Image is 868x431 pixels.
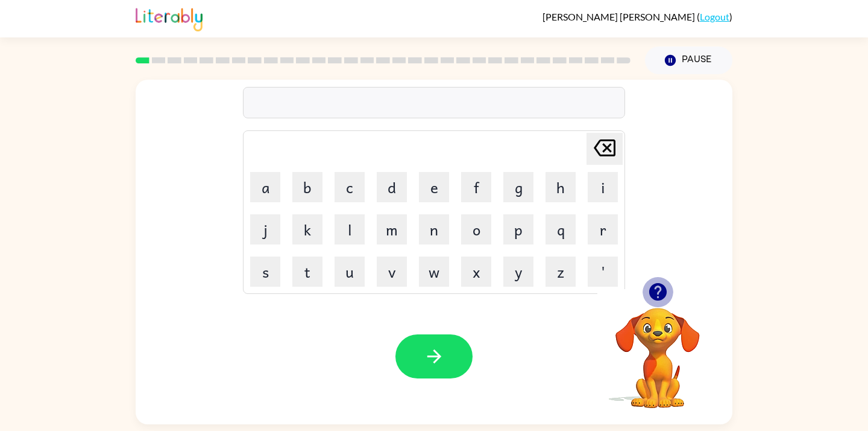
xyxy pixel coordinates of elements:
button: y [503,257,533,287]
button: q [546,214,576,244]
button: w [419,257,449,287]
span: [PERSON_NAME] [PERSON_NAME] [542,11,697,22]
img: Literably [136,5,203,31]
button: n [419,214,449,244]
button: g [503,172,533,202]
button: o [461,214,491,244]
button: r [588,214,618,244]
button: m [377,214,407,244]
button: j [250,214,280,244]
button: c [335,172,365,202]
button: ' [588,257,618,287]
button: u [335,257,365,287]
button: a [250,172,280,202]
button: t [292,257,322,287]
button: p [503,214,533,244]
button: x [461,257,491,287]
button: f [461,172,491,202]
button: d [377,172,407,202]
button: h [546,172,576,202]
button: Pause [645,46,732,74]
button: e [419,172,449,202]
button: i [588,172,618,202]
div: ( ) [542,11,732,22]
button: z [546,257,576,287]
button: k [292,214,322,244]
button: v [377,257,407,287]
button: b [292,172,322,202]
button: l [335,214,365,244]
button: s [250,257,280,287]
a: Logout [700,11,729,22]
video: Your browser must support playing .mp4 files to use Literably. Please try using another browser. [597,289,718,410]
